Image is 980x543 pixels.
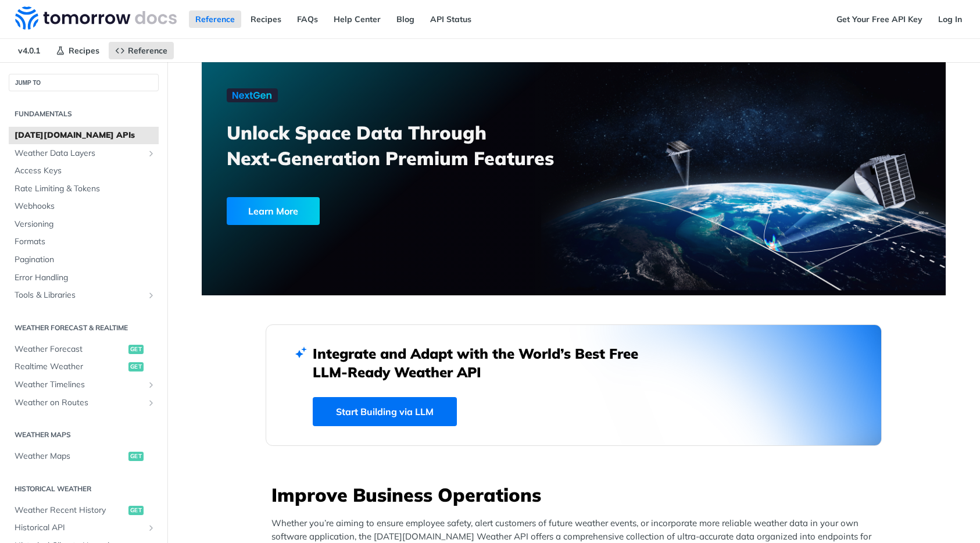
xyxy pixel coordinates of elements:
[12,42,47,59] span: v4.0.1
[15,183,156,195] span: Rate Limiting & Tokens
[128,362,144,371] span: get
[227,120,586,171] h3: Unlock Space Data Through Next-Generation Premium Features
[9,448,159,465] a: Weather Mapsget
[9,323,159,333] h2: Weather Forecast & realtime
[128,45,167,56] span: Reference
[9,74,159,91] button: JUMP TO
[227,197,320,225] div: Learn More
[424,10,478,28] a: API Status
[830,10,929,28] a: Get Your Free API Key
[15,272,156,284] span: Error Handling
[9,109,159,119] h2: Fundamentals
[291,10,324,28] a: FAQs
[9,341,159,358] a: Weather Forecastget
[327,10,387,28] a: Help Center
[49,42,106,59] a: Recipes
[390,10,421,28] a: Blog
[227,88,278,102] img: NextGen
[15,236,156,248] span: Formats
[9,216,159,233] a: Versioning
[15,451,126,462] span: Weather Maps
[313,397,457,426] a: Start Building via LLM
[128,506,144,515] span: get
[128,345,144,354] span: get
[9,145,159,162] a: Weather Data LayersShow subpages for Weather Data Layers
[9,269,159,287] a: Error Handling
[9,127,159,144] a: [DATE][DOMAIN_NAME] APIs
[146,398,156,408] button: Show subpages for Weather on Routes
[146,523,156,533] button: Show subpages for Historical API
[313,344,656,381] h2: Integrate and Adapt with the World’s Best Free LLM-Ready Weather API
[271,482,882,508] h3: Improve Business Operations
[15,344,126,355] span: Weather Forecast
[15,254,156,266] span: Pagination
[109,42,174,59] a: Reference
[69,45,99,56] span: Recipes
[146,291,156,300] button: Show subpages for Tools & Libraries
[15,397,144,409] span: Weather on Routes
[244,10,288,28] a: Recipes
[9,287,159,304] a: Tools & LibrariesShow subpages for Tools & Libraries
[9,394,159,412] a: Weather on RoutesShow subpages for Weather on Routes
[9,502,159,519] a: Weather Recent Historyget
[9,162,159,180] a: Access Keys
[15,201,156,212] span: Webhooks
[146,380,156,390] button: Show subpages for Weather Timelines
[15,165,156,177] span: Access Keys
[15,6,177,30] img: Tomorrow.io Weather API Docs
[15,130,156,141] span: [DATE][DOMAIN_NAME] APIs
[15,290,144,301] span: Tools & Libraries
[15,361,126,373] span: Realtime Weather
[15,522,144,534] span: Historical API
[9,430,159,440] h2: Weather Maps
[15,379,144,391] span: Weather Timelines
[9,484,159,494] h2: Historical Weather
[189,10,241,28] a: Reference
[9,180,159,198] a: Rate Limiting & Tokens
[15,219,156,230] span: Versioning
[9,198,159,215] a: Webhooks
[9,358,159,376] a: Realtime Weatherget
[128,452,144,461] span: get
[9,233,159,251] a: Formats
[932,10,968,28] a: Log In
[9,376,159,394] a: Weather TimelinesShow subpages for Weather Timelines
[146,149,156,158] button: Show subpages for Weather Data Layers
[227,197,514,225] a: Learn More
[15,505,126,516] span: Weather Recent History
[15,148,144,159] span: Weather Data Layers
[9,251,159,269] a: Pagination
[9,519,159,537] a: Historical APIShow subpages for Historical API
